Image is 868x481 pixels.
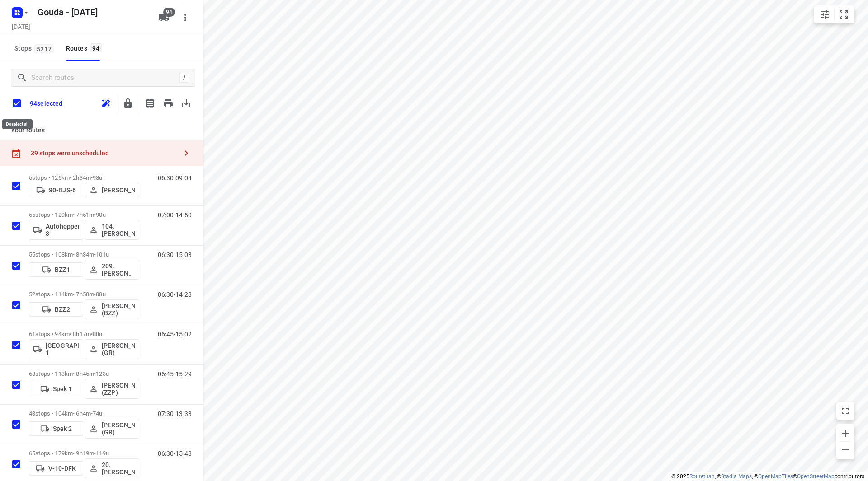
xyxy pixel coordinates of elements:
[163,8,175,17] span: 94
[85,299,139,319] button: [PERSON_NAME] (BZZ)
[30,100,62,107] p: 94 selected
[29,382,83,396] button: Spek 1
[102,262,135,277] p: 209.[PERSON_NAME] (BZZ)
[14,43,57,54] span: Stops
[85,260,139,280] button: 209.[PERSON_NAME] (BZZ)
[97,94,115,112] span: Reoptimize routes
[29,220,83,240] button: Autohopper 3
[91,174,93,181] span: •
[85,183,139,197] button: [PERSON_NAME]
[758,473,793,480] a: OpenMapTiles
[119,94,137,112] button: Lock routes
[177,94,195,112] span: Download routes
[29,370,139,377] p: 68 stops • 113km • 8h45m
[31,71,179,85] input: Search routes
[46,223,79,237] p: Autohopper 3
[29,410,139,417] p: 43 stops • 104km • 6h4m
[94,450,96,457] span: •
[85,339,139,359] button: [PERSON_NAME] (GR)
[7,217,25,235] span: Select
[158,370,192,378] p: 06:45-15:29
[85,458,139,478] button: 20.[PERSON_NAME]
[55,306,70,313] p: BZZ2
[53,425,72,432] p: Spek 2
[11,126,192,135] p: Your routes
[96,291,105,298] span: 88u
[102,187,135,194] p: [PERSON_NAME]
[816,5,834,23] button: Map settings
[93,174,102,181] span: 98u
[155,9,173,27] button: 94
[94,370,96,377] span: •
[29,251,139,258] p: 55 stops • 108km • 8h34m
[102,342,135,356] p: [PERSON_NAME] (GR)
[29,302,83,317] button: BZZ2
[96,450,109,457] span: 119u
[7,257,25,275] span: Select
[158,291,192,298] p: 06:30-14:28
[29,450,139,457] p: 65 stops • 179km • 9h19m
[158,331,192,338] p: 06:45-15:02
[176,9,194,27] button: More
[85,379,139,399] button: [PERSON_NAME] (ZZP)
[29,291,139,298] p: 52 stops • 114km • 7h58m
[158,410,192,417] p: 07:30-13:33
[46,342,79,356] p: [GEOGRAPHIC_DATA] 1
[29,211,139,218] p: 55 stops • 129km • 7h51m
[85,220,139,240] button: 104.[PERSON_NAME]
[7,416,25,434] span: Select
[29,339,83,359] button: [GEOGRAPHIC_DATA] 1
[835,5,853,23] button: Fit zoom
[158,211,192,219] p: 07:00-14:50
[102,223,135,237] p: 104.[PERSON_NAME]
[721,473,752,480] a: Stadia Maps
[102,302,135,317] p: [PERSON_NAME] (BZZ)
[8,21,34,32] h5: Project date
[671,473,864,480] li: © 2025 , © , © © contributors
[31,149,177,157] div: 39 stops were unscheduled
[85,419,139,439] button: [PERSON_NAME] (GR)
[102,382,135,396] p: [PERSON_NAME] (ZZP)
[90,43,102,52] span: 94
[55,266,70,273] p: BZZ1
[66,43,105,54] div: Routes
[689,473,715,480] a: Routetitan
[96,211,105,218] span: 90u
[158,174,192,182] p: 06:30-09:04
[29,461,83,476] button: V-10-DFK
[29,421,83,436] button: Spek 2
[7,336,25,354] span: Select
[158,251,192,258] p: 06:30-15:03
[29,262,83,277] button: BZZ1
[93,410,102,417] span: 74u
[179,73,189,83] div: /
[102,421,135,436] p: [PERSON_NAME] (GR)
[29,331,139,337] p: 61 stops • 94km • 8h17m
[96,251,109,258] span: 101u
[7,296,25,314] span: Select
[49,187,76,194] p: 80-BJS-6
[91,331,93,337] span: •
[102,461,135,476] p: 20.[PERSON_NAME]
[34,5,151,19] h5: Gouda - [DATE]
[814,5,854,23] div: small contained button group
[94,291,96,298] span: •
[141,94,159,112] span: Print shipping labels
[797,473,835,480] a: OpenStreetMap
[91,410,93,417] span: •
[96,370,109,377] span: 123u
[48,465,76,472] p: V-10-DFK
[34,44,54,53] span: 5217
[29,174,139,181] p: 5 stops • 126km • 2h34m
[53,385,72,392] p: Spek 1
[29,183,83,197] button: 80-BJS-6
[7,376,25,394] span: Select
[158,450,192,457] p: 06:30-15:48
[93,331,102,337] span: 88u
[7,455,25,473] span: Select
[94,211,96,218] span: •
[159,94,177,112] span: Print routes
[94,251,96,258] span: •
[7,177,25,195] span: Select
